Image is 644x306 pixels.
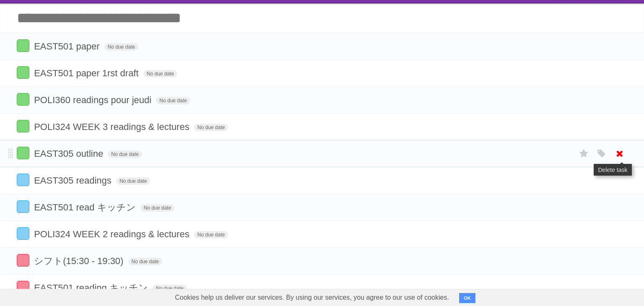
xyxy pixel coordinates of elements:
[17,200,29,213] label: Done
[17,147,29,159] label: Done
[17,281,29,293] label: Done
[17,120,29,132] label: Done
[156,97,190,104] span: No due date
[17,174,29,186] label: Done
[116,177,150,185] span: No due date
[459,293,475,303] button: OK
[34,68,140,78] span: EAST501 paper 1rst draft
[34,283,150,293] span: EAST501 reading キッチン
[576,147,592,161] label: Star task
[194,231,228,239] span: No due date
[34,202,138,213] span: EAST501 read キッチン
[108,150,142,158] span: No due date
[17,39,29,52] label: Done
[140,204,174,212] span: No due date
[34,175,114,186] span: EAST305 readings
[34,95,153,105] span: POLI360 readings pour jeudi
[34,229,192,239] span: POLI324 WEEK 2 readings & lectures
[34,148,105,159] span: EAST305 outline
[153,285,187,292] span: No due date
[34,41,102,52] span: EAST501 paper
[34,256,125,266] span: シフト(15:30 - 19:30)
[104,43,138,51] span: No due date
[17,93,29,106] label: Done
[194,124,228,131] span: No due date
[17,254,29,267] label: Done
[166,289,457,306] span: Cookies help us deliver our services. By using our services, you agree to our use of cookies.
[17,66,29,79] label: Done
[34,122,192,132] span: POLI324 WEEK 3 readings & lectures
[128,258,162,265] span: No due date
[143,70,177,78] span: No due date
[17,227,29,240] label: Done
